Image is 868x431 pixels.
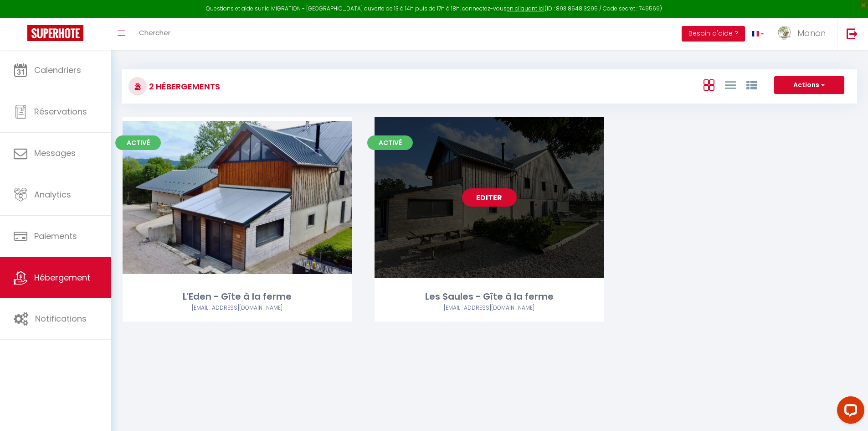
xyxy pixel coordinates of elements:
img: logout [847,28,858,39]
a: Vue en Liste [725,77,736,92]
span: Paiements [34,230,77,242]
span: Réservations [34,106,87,117]
a: Vue en Box [704,77,714,92]
button: Actions [774,76,844,94]
a: Editer [210,188,265,207]
span: Activé [115,135,161,150]
span: Calendriers [34,64,81,76]
span: Manon [797,27,826,39]
div: Airbnb [375,304,604,312]
a: Editer [462,188,517,207]
div: Les Saules - Gîte à la ferme [375,290,604,304]
span: Analytics [34,189,71,200]
span: Chercher [139,28,170,37]
iframe: LiveChat chat widget [830,393,868,431]
a: Vue par Groupe [746,77,757,92]
a: en cliquant ici [507,5,544,12]
div: L'Eden - Gîte à la ferme [123,290,352,304]
span: Notifications [35,313,87,324]
div: Airbnb [123,304,352,312]
img: Super Booking [27,25,83,41]
a: ... Manon [771,18,837,50]
span: Hébergement [34,272,90,283]
a: Chercher [132,18,177,50]
span: Messages [34,147,76,159]
span: Activé [367,135,413,150]
img: ... [778,26,791,41]
h3: 2 Hébergements [147,76,220,97]
button: Besoin d'aide ? [682,26,745,42]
